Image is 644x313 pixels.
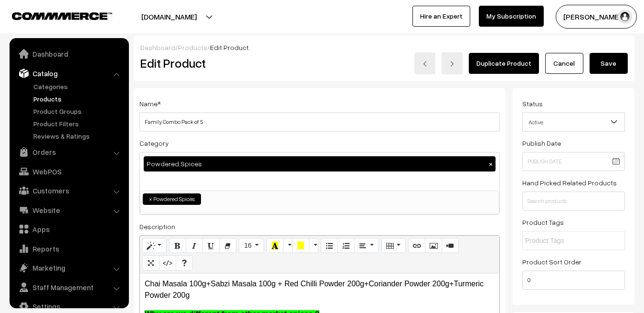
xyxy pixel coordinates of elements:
a: Staff Management [12,279,126,296]
button: Video [442,238,459,253]
label: Status [522,99,543,109]
button: Paragraph [354,238,379,253]
button: Font Size [239,238,264,253]
label: Category [139,138,169,148]
input: Search products [522,192,625,211]
li: Powdered Spices [143,193,201,205]
a: Product Filters [31,119,126,129]
button: Underline (CTRL+U) [202,238,220,253]
img: right-arrow.png [449,61,455,67]
button: Help [176,255,193,271]
button: Save [590,53,628,74]
span: Active [523,114,624,131]
a: Duplicate Product [469,53,539,74]
a: Catalog [12,65,126,82]
a: Dashboard [12,45,126,62]
button: Italic (CTRL+I) [186,238,203,253]
h2: Edit Product [140,56,335,71]
button: [PERSON_NAME] [556,5,637,29]
button: Style [142,238,167,253]
button: Recent Color [266,238,284,253]
a: Customers [12,182,126,199]
input: Name [139,112,500,131]
button: Background Color [292,238,309,253]
span: Active [522,112,625,131]
button: Bold (CTRL+B) [169,238,186,253]
button: Picture [425,238,442,253]
button: Ordered list (CTRL+SHIFT+NUM8) [338,238,355,253]
button: Table [381,238,406,253]
button: Full Screen [142,255,159,271]
button: More Color [309,238,318,253]
a: COMMMERCE [12,10,95,21]
button: × [486,160,495,168]
a: Categories [31,81,126,91]
a: Orders [12,143,126,161]
a: Reports [12,240,126,257]
label: Product Tags [522,217,564,227]
div: / / [140,42,628,52]
a: My Subscription [479,6,544,27]
span: Chai Masala 100g+Sabzi Masala 100g + Red Chilli Powder 200g+Coriander Powder 200g+Turmeric Powder... [145,280,484,299]
button: [DOMAIN_NAME] [108,5,230,29]
button: Unordered list (CTRL+SHIFT+NUM7) [321,238,338,253]
a: Products [178,43,207,51]
input: Product Tags [525,236,609,246]
img: user [618,10,632,24]
a: WebPOS [12,163,126,180]
label: Hand Picked Related Products [522,178,617,188]
a: Reviews & Ratings [31,131,126,141]
span: Edit Product [210,43,249,51]
img: COMMMERCE [12,12,112,20]
a: Apps [12,221,126,238]
span: × [149,195,152,203]
a: Dashboard [140,43,175,51]
button: Link (CTRL+K) [408,238,425,253]
button: More Color [283,238,293,253]
div: Powdered Spices [144,156,496,172]
label: Name [139,99,161,109]
label: Publish Date [522,138,561,148]
span: 16 [244,242,252,249]
label: Description [139,222,175,232]
a: Cancel [545,53,583,74]
button: Remove Font Style (CTRL+\) [219,238,236,253]
a: Website [12,202,126,219]
img: left-arrow.png [422,61,428,67]
a: Products [31,94,126,104]
input: Publish Date [522,152,625,171]
a: Hire an Expert [412,6,470,27]
button: Code View [159,255,176,271]
a: Product Groups [31,106,126,116]
input: Enter Number [522,271,625,290]
label: Product Sort Order [522,257,581,267]
a: Marketing [12,259,126,276]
